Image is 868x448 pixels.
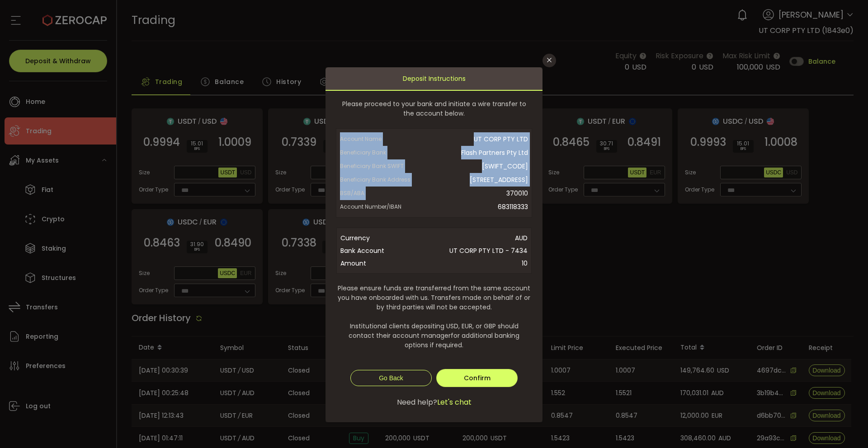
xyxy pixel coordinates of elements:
span: Account Number/IBAN [340,200,412,214]
span: AUD [390,232,528,244]
span: Currency [340,232,390,244]
span: [SWIFT_CODE] [412,159,528,173]
span: Need help? [397,397,437,408]
button: Close [542,54,556,67]
span: Beneficiary Bank SWIFT [340,159,412,173]
span: UT CORP PTY LTD [412,132,528,146]
span: Amount [340,257,390,270]
span: Please ensure funds are transferred from the same account you have onboarded with us. Transfers m... [336,284,532,350]
button: Confirm [436,369,518,387]
span: [STREET_ADDRESS] [412,173,528,187]
span: Beneficiary Bank [340,146,412,159]
span: 683118333 [412,200,528,214]
span: Confirm [464,373,491,383]
span: Flash Partners Pty Ltd [412,146,528,159]
span: 370010 [412,187,528,200]
div: dialog [325,67,542,422]
span: Beneficiary Bank Address [340,173,412,187]
span: BSB/ABA [340,187,412,200]
button: Go Back [350,370,432,386]
span: Go Back [379,374,403,382]
span: Account Name [340,132,412,146]
span: Please proceed to your bank and initiate a wire transfer to the account below. [336,99,532,118]
span: Let's chat [437,397,472,408]
iframe: Chat Widget [823,405,868,448]
span: 10 [390,257,528,270]
span: UT CORP PTY LTD - 7434 [390,244,528,257]
span: Bank Account [340,244,390,257]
